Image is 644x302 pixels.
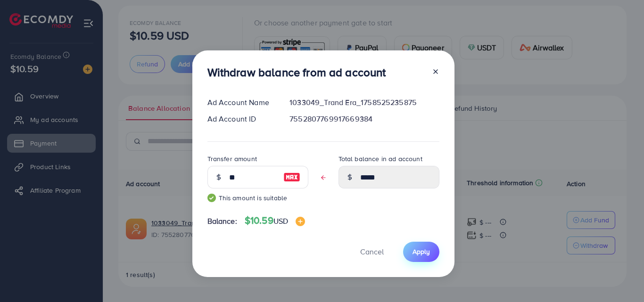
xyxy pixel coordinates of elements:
[207,65,386,79] h3: Withdraw balance from ad account
[273,216,288,226] span: USD
[207,194,216,202] img: guide
[282,97,446,108] div: 1033049_Trand Era_1758525235875
[348,242,396,262] button: Cancel
[207,193,308,203] small: This amount is suitable
[403,242,439,262] button: Apply
[604,260,637,295] iframe: Chat
[339,154,422,163] label: Total balance in ad account
[413,247,430,256] span: Apply
[283,171,300,183] img: image
[296,217,305,226] img: image
[245,215,305,227] h4: $10.59
[207,216,237,227] span: Balance:
[282,114,446,124] div: 7552807769917669384
[207,154,257,163] label: Transfer amount
[200,114,282,124] div: Ad Account ID
[360,246,384,257] span: Cancel
[200,97,282,108] div: Ad Account Name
